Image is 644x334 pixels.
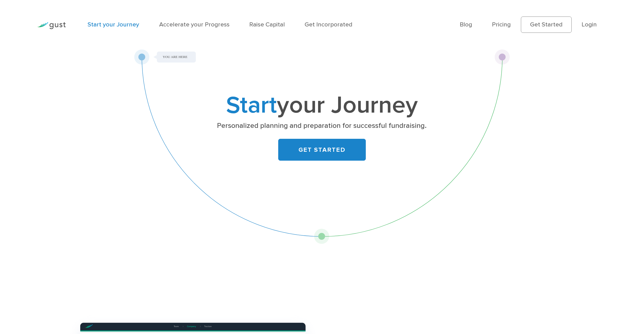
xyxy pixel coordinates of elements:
[159,21,229,28] a: Accelerate your Progress
[521,17,572,33] a: Get Started
[582,21,597,28] a: Login
[249,21,285,28] a: Raise Capital
[88,21,139,28] a: Start your Journey
[187,94,457,116] h1: your Journey
[189,121,455,131] p: Personalized planning and preparation for successful fundraising.
[226,91,277,119] span: Start
[278,139,366,161] a: GET STARTED
[460,21,472,28] a: Blog
[305,21,352,28] a: Get Incorporated
[37,22,66,29] img: Gust Logo
[492,21,511,28] a: Pricing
